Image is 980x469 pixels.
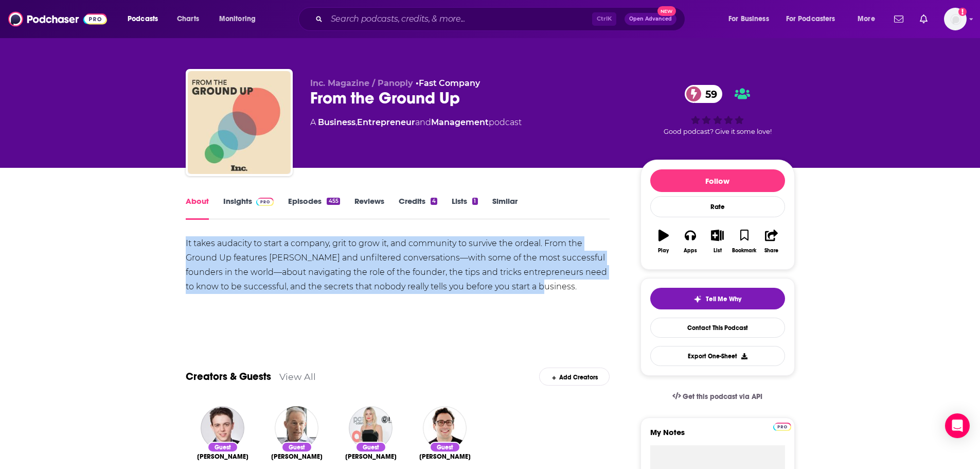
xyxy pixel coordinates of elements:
[355,442,386,453] div: Guest
[186,236,610,294] div: It takes audacity to start a company, grit to grow it, and community to survive the ordeal. From ...
[186,370,271,383] a: Creators & Guests
[704,223,730,260] button: List
[219,12,256,26] span: Monitoring
[452,196,477,220] a: Lists1
[207,442,238,453] div: Guest
[592,12,616,26] span: Ctrl K
[271,453,323,461] span: [PERSON_NAME]
[345,453,397,461] a: Sophia Amoruso
[683,392,762,401] span: Get this podcast via API
[197,453,248,461] span: [PERSON_NAME]
[492,196,518,220] a: Similar
[657,6,676,16] span: New
[945,413,970,438] div: Open Intercom Messenger
[858,12,875,26] span: More
[650,318,785,338] a: Contact This Podcast
[275,406,318,450] img: Jeffrey J. Bussgang
[728,12,769,26] span: For Business
[188,71,291,174] img: From the Ground Up
[419,78,480,88] a: Fast Company
[773,423,791,431] img: Podchaser Pro
[916,10,932,28] a: Show notifications dropdown
[177,12,199,26] span: Charts
[399,196,437,220] a: Credits4
[664,384,771,409] a: Get this podcast via API
[695,85,722,103] span: 59
[944,8,967,30] span: Logged in as ABolliger
[625,13,676,25] button: Open AdvancedNew
[650,427,785,445] label: My Notes
[415,117,431,127] span: and
[197,453,248,461] a: Ryan Breslow
[349,406,393,450] img: Sophia Amoruso
[779,11,850,27] button: open menu
[539,368,610,386] div: Add Creators
[423,406,467,450] img: Neil Blumenthal
[223,196,274,220] a: InsightsPodchaser Pro
[431,198,437,205] div: 4
[170,11,205,27] a: Charts
[640,78,795,142] div: 59Good podcast? Give it some love!
[310,116,522,129] div: A podcast
[327,198,340,205] div: 455
[430,442,460,453] div: Guest
[629,16,672,22] span: Open Advanced
[944,8,967,30] button: Show profile menu
[650,169,785,192] button: Follow
[120,11,171,27] button: open menu
[944,8,967,30] img: User Profile
[758,223,785,260] button: Share
[308,7,695,31] div: Search podcasts, credits, & more...
[732,248,756,254] div: Bookmark
[327,11,592,27] input: Search podcasts, credits, & more...
[650,223,677,260] button: Play
[416,78,480,88] span: •
[212,11,269,27] button: open menu
[318,117,355,127] a: Business
[650,288,785,309] button: tell me why sparkleTell Me Why
[890,10,907,28] a: Show notifications dropdown
[279,371,316,382] a: View All
[419,453,471,461] a: Neil Blumenthal
[684,248,697,254] div: Apps
[650,346,785,366] button: Export One-Sheet
[310,78,413,88] span: Inc. Magazine / Panoply
[650,196,785,217] div: Rate
[431,117,489,127] a: Management
[721,11,782,27] button: open menu
[664,128,772,135] span: Good podcast? Give it some love!
[357,117,415,127] a: Entrepreneur
[958,8,967,16] svg: Add a profile image
[281,442,312,453] div: Guest
[472,198,477,205] div: 1
[693,295,702,303] img: tell me why sparkle
[8,9,107,29] img: Podchaser - Follow, Share and Rate Podcasts
[677,223,704,260] button: Apps
[345,453,397,461] span: [PERSON_NAME]
[256,198,274,206] img: Podchaser Pro
[355,117,357,127] span: ,
[201,406,244,450] img: Ryan Breslow
[271,453,323,461] a: Jeffrey J. Bussgang
[354,196,384,220] a: Reviews
[419,453,471,461] span: [PERSON_NAME]
[186,196,209,220] a: About
[764,248,778,254] div: Share
[714,248,722,254] div: List
[706,295,741,303] span: Tell Me Why
[658,248,669,254] div: Play
[786,12,835,26] span: For Podcasters
[731,223,758,260] button: Bookmark
[773,421,791,431] a: Pro website
[850,11,888,27] button: open menu
[128,12,158,26] span: Podcasts
[685,85,722,103] a: 59
[288,196,340,220] a: Episodes455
